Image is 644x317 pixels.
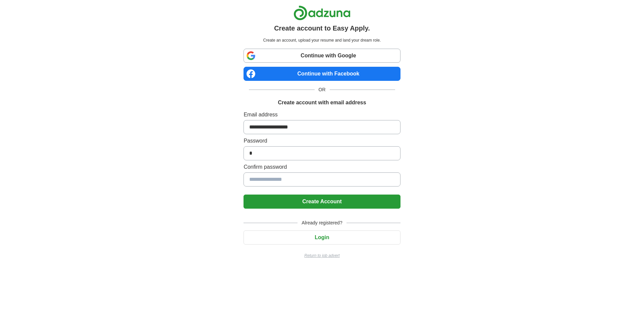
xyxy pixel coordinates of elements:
label: Confirm password [244,163,400,171]
button: Create Account [244,195,400,209]
img: Adzuna logo [293,5,351,20]
button: Login [244,230,400,245]
span: OR [315,86,330,93]
span: Already registered? [298,219,346,226]
h1: Create account to Easy Apply. [274,23,370,33]
label: Email address [244,111,400,119]
label: Password [244,137,400,145]
a: Login [244,234,400,240]
p: Create an account, upload your resume and land your dream role. [245,37,399,43]
a: Continue with Google [244,49,400,63]
h1: Create account with email address [278,99,366,107]
a: Continue with Facebook [244,67,400,81]
a: Return to job advert [244,253,400,259]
